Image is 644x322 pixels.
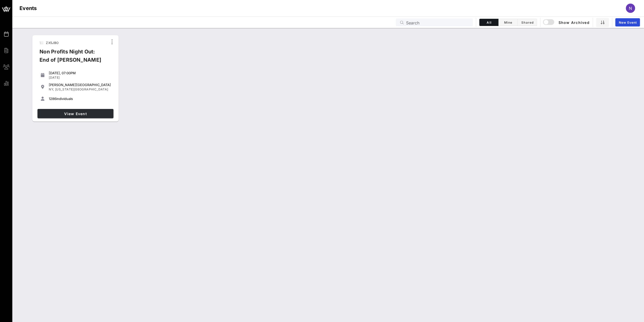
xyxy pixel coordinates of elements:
a: New Event [615,18,640,26]
button: Shared [518,19,537,26]
span: All [483,21,495,24]
span: Shared [521,21,534,24]
a: View Event [37,109,113,118]
span: View Event [40,112,111,116]
div: [DATE] [49,76,111,80]
span: NY, [49,87,54,91]
span: [US_STATE][GEOGRAPHIC_DATA] [55,87,108,91]
button: All [479,19,498,26]
button: Mine [498,19,518,26]
button: Show Archived [543,18,590,27]
div: [PERSON_NAME][GEOGRAPHIC_DATA] [49,83,111,87]
div: N [626,4,635,13]
span: ZX5JBO [46,41,59,45]
span: Mine [502,21,514,24]
span: Show Archived [544,19,589,25]
span: 1286 [49,97,56,101]
div: individuals [49,97,111,101]
span: New Event [618,21,637,24]
div: [DATE], 07:00PM [49,71,111,75]
div: Non Profits Night Out: End of [PERSON_NAME] [35,48,108,68]
h1: Events [20,4,37,12]
span: N [629,6,632,11]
